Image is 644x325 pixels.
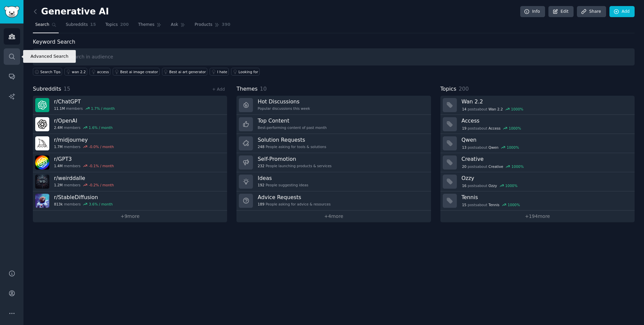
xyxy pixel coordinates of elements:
div: People suggesting ideas [258,183,308,187]
div: 1000 % [511,107,524,111]
div: 3.6 % / month [89,202,113,206]
a: + Add [212,87,225,92]
h3: Access [462,117,630,124]
span: 189 [258,202,264,206]
a: Best ai image creator [113,68,159,76]
a: Products390 [192,19,232,33]
a: Topics200 [103,19,131,33]
a: +9more [33,211,227,222]
img: StableDiffusion [35,194,49,208]
h3: Wan 2.2 [462,98,630,105]
div: -0.0 % / month [89,144,114,149]
div: 1.6 % / month [89,125,113,130]
div: post s about [462,144,520,150]
h3: r/ OpenAI [54,117,113,124]
a: Info [520,6,545,17]
a: Ask [168,19,187,33]
span: 200 [459,86,469,92]
div: Best ai image creator [120,69,158,74]
div: access [97,69,109,74]
span: 15 [90,22,96,28]
a: Ozzy16postsaboutOzzy1000% [440,172,635,191]
h3: Creative [462,155,630,162]
span: Themes [138,22,155,28]
span: Wan 2.2 [488,107,503,111]
div: members [54,144,114,149]
a: wan 2.2 [64,68,87,76]
span: 19 [462,126,466,131]
span: 813k [54,202,63,206]
span: Products [195,22,212,28]
h2: Generative AI [33,6,109,17]
span: 232 [258,164,264,168]
span: 1.2M [54,183,63,187]
div: Best-performing content of past month [258,125,327,130]
div: members [54,125,113,130]
span: 16 [462,183,466,188]
span: 2.4M [54,125,63,130]
div: members [54,164,114,168]
a: Top ContentBest-performing content of past month [236,115,431,134]
div: Looking for [238,69,258,74]
div: post s about [462,183,518,189]
div: 1.7 % / month [91,106,115,111]
div: members [54,106,115,111]
div: Popular discussions this week [258,106,310,111]
h3: Solution Requests [258,136,326,143]
a: Hot DiscussionsPopular discussions this week [236,96,431,115]
div: People asking for advice & resources [258,202,330,206]
label: Keyword Search [33,39,75,45]
span: Creative [488,164,503,169]
span: Qwen [488,145,498,150]
img: ChatGPT [35,98,49,112]
span: 15 [462,202,466,207]
h3: Hot Discussions [258,98,310,105]
span: Subreddits [33,85,61,93]
a: r/StableDiffusion813kmembers3.6% / month [33,191,227,211]
div: 1000 % [507,145,519,150]
a: r/GPT31.4Mmembers-0.1% / month [33,153,227,172]
a: Looking for [231,68,260,76]
div: People launching products & services [258,164,331,168]
span: Search Tips [40,69,61,74]
img: GPT3 [35,155,49,170]
a: Creative20postsaboutCreative1000% [440,153,635,172]
span: 1.7M [54,144,63,149]
span: 11.1M [54,106,65,111]
a: +194more [440,211,635,222]
img: GummySearch logo [4,6,19,18]
span: 192 [258,183,264,187]
div: wan 2.2 [72,69,86,74]
img: midjourney [35,136,49,150]
span: Access [488,126,500,131]
div: 1000 % [512,164,524,169]
h3: r/ ChatGPT [54,98,115,105]
div: -0.1 % / month [89,164,114,168]
div: post s about [462,164,525,170]
a: Add [609,6,635,17]
a: Qwen13postsaboutQwen1000% [440,134,635,153]
span: Tennis [488,202,499,207]
h3: r/ midjourney [54,136,114,143]
h3: r/ weirddalle [54,175,114,182]
a: +4more [236,211,431,222]
div: post s about [462,106,524,112]
a: I hate [210,68,229,76]
button: Search Tips [33,68,62,76]
a: Search [33,19,59,33]
span: Ozzy [488,183,497,188]
a: access [90,68,110,76]
span: 13 [462,145,466,150]
span: Subreddits [66,22,88,28]
a: Edit [548,6,574,17]
a: Wan 2.214postsaboutWan 2.21000% [440,96,635,115]
div: People asking for tools & solutions [258,144,326,149]
span: 10 [260,86,267,92]
h3: Top Content [258,117,327,124]
div: Best ai art generator [169,69,206,74]
div: I hate [217,69,227,74]
a: Themes [136,19,164,33]
span: 1.4M [54,164,63,168]
span: 14 [462,107,466,111]
span: 20 [462,164,466,169]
